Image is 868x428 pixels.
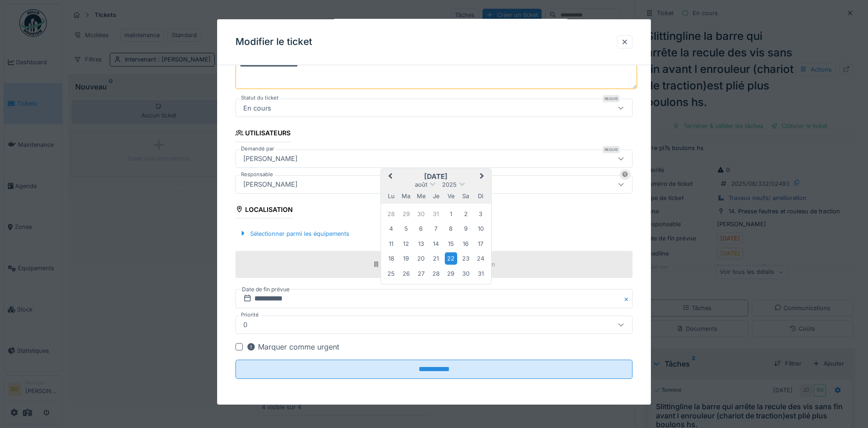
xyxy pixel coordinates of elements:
div: lundi [385,190,398,202]
div: Requis [603,146,620,153]
div: samedi [459,190,472,202]
div: Choose mercredi 6 août 2025 [415,222,427,235]
div: Choose mardi 29 juillet 2025 [400,208,412,220]
div: Choose mardi 5 août 2025 [400,222,412,235]
div: Choose jeudi 28 août 2025 [430,267,442,280]
div: Choose vendredi 15 août 2025 [445,238,457,250]
div: Choose vendredi 29 août 2025 [445,267,457,280]
button: Next Month [476,170,490,184]
div: Localisation [235,203,293,218]
div: Choose lundi 28 juillet 2025 [385,208,398,220]
h3: Modifier le ticket [235,36,312,48]
div: Choose mercredi 30 juillet 2025 [415,208,427,220]
div: Choose mardi 19 août 2025 [400,252,412,265]
div: Choose lundi 11 août 2025 [385,238,398,250]
div: Requis [603,95,620,102]
div: Month août, 2025 [384,206,488,281]
div: Marquer comme urgent [246,341,339,352]
div: [PERSON_NAME] [240,179,301,189]
div: Choose jeudi 14 août 2025 [430,238,442,250]
button: Close [622,289,633,308]
div: Choose dimanche 3 août 2025 [475,208,487,220]
div: Choose vendredi 22 août 2025 [445,252,457,265]
div: Choose jeudi 21 août 2025 [430,252,442,265]
div: Choose mardi 12 août 2025 [400,238,412,250]
div: vendredi [445,190,457,202]
div: mardi [400,190,412,202]
div: En cours [240,103,275,113]
div: Choose dimanche 10 août 2025 [475,222,487,235]
div: Choose samedi 9 août 2025 [459,222,472,235]
div: Choose lundi 18 août 2025 [385,252,398,265]
div: Choose vendredi 1 août 2025 [445,208,457,220]
span: août [415,181,427,188]
div: Choose dimanche 24 août 2025 [475,252,487,265]
label: Priorité [239,311,261,319]
div: mercredi [415,190,427,202]
label: Statut du ticket [239,94,280,102]
span: 2025 [442,181,457,188]
div: Utilisateurs [235,126,291,142]
div: Choose mardi 26 août 2025 [400,267,412,280]
label: Responsable [239,171,275,178]
div: Sélectionner parmi les équipements [235,228,353,240]
div: Choose samedi 23 août 2025 [459,252,472,265]
div: Choose dimanche 17 août 2025 [475,238,487,250]
label: Demandé par [239,145,276,153]
div: Choose samedi 2 août 2025 [459,208,472,220]
div: Choose dimanche 31 août 2025 [475,267,487,280]
div: Choose jeudi 7 août 2025 [430,222,442,235]
div: Choose lundi 25 août 2025 [385,267,398,280]
div: Choose mercredi 13 août 2025 [415,238,427,250]
div: Choose mercredi 27 août 2025 [415,267,427,280]
div: Choose samedi 16 août 2025 [459,238,472,250]
div: dimanche [475,190,487,202]
div: 0 [240,320,251,330]
div: Choose lundi 4 août 2025 [385,222,398,235]
div: Choose mercredi 20 août 2025 [415,252,427,265]
div: Choose jeudi 31 juillet 2025 [430,208,442,220]
div: Choose vendredi 8 août 2025 [445,222,457,235]
button: Previous Month [382,170,397,184]
label: Date de fin prévue [241,284,291,295]
div: Choose samedi 30 août 2025 [459,267,472,280]
h2: [DATE] [381,172,491,181]
div: [PERSON_NAME] [240,154,301,164]
div: jeudi [430,190,442,202]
